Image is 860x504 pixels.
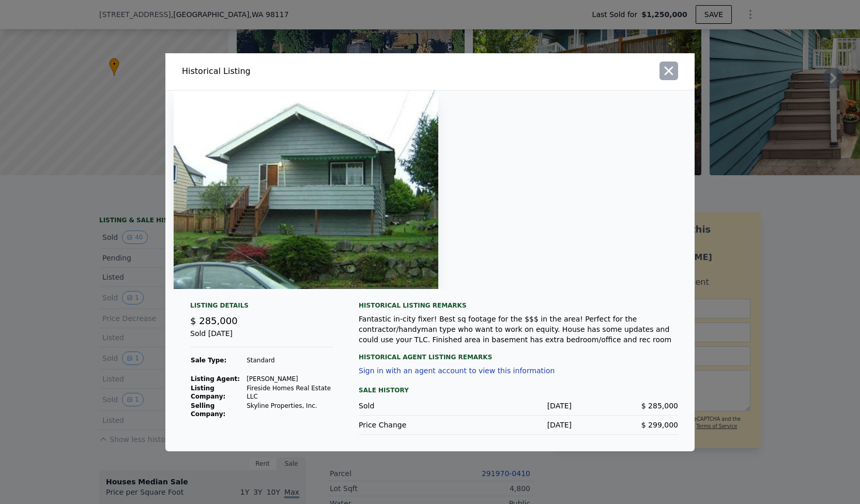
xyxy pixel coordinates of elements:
div: Fantastic in-city fixer! Best sq footage for the $$$ in the area! Perfect for the contractor/hand... [359,314,678,345]
div: Sold [359,401,465,411]
span: $ 299,000 [641,421,678,429]
td: Fireside Homes Real Estate LLC [246,384,334,401]
div: Sold [DATE] [190,328,334,347]
button: Sign in with an agent account to view this information [359,366,555,375]
div: Price Change [359,420,465,430]
div: Historical Agent Listing Remarks [359,345,678,361]
strong: Selling Company: [191,402,225,418]
td: Standard [246,356,334,365]
div: [DATE] [465,401,572,411]
div: Sale History [359,384,678,396]
div: [DATE] [465,420,572,430]
strong: Sale Type: [191,357,226,364]
strong: Listing Company: [191,385,225,400]
span: $ 285,000 [641,402,678,410]
td: Skyline Properties, Inc. [246,401,334,419]
img: Property Img [174,90,438,289]
div: Historical Listing remarks [359,301,678,310]
div: Listing Details [190,301,334,314]
div: Historical Listing [182,65,426,78]
td: [PERSON_NAME] [246,374,334,384]
strong: Listing Agent: [191,375,240,383]
span: $ 285,000 [190,315,238,326]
